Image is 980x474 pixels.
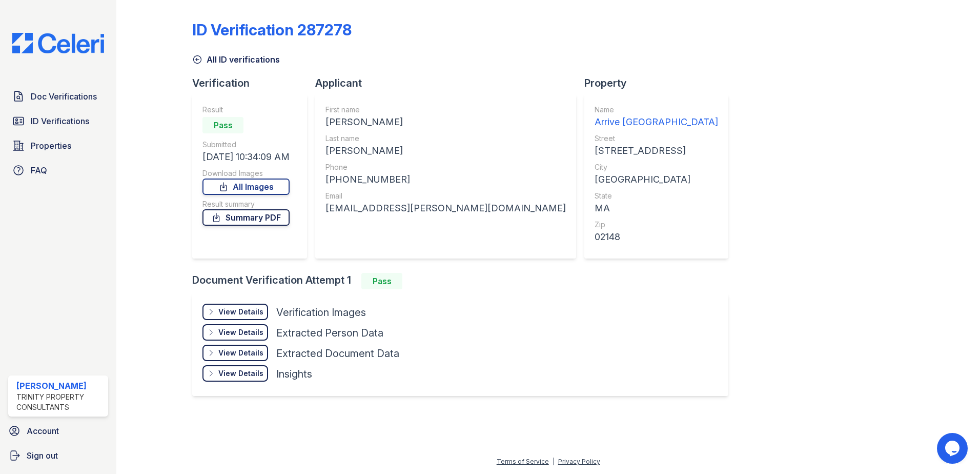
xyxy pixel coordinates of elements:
iframe: chat widget [937,433,970,464]
div: City [595,162,718,172]
div: Extracted Document Data [276,346,399,361]
div: Applicant [315,76,584,90]
div: [EMAIL_ADDRESS][PERSON_NAME][DOMAIN_NAME] [325,201,566,215]
div: Verification [192,76,315,90]
div: View Details [218,368,263,379]
a: Account [4,421,112,441]
div: Property [584,76,737,90]
img: CE_Logo_Blue-a8612792a0a2168367f1c8372b55b34899dd931a85d93a1a3d3e32e68fde9ad4.png [4,33,112,53]
div: View Details [218,348,263,358]
div: [PHONE_NUMBER] [325,172,566,187]
div: Street [595,133,718,144]
div: Submitted [202,140,290,150]
a: Properties [8,135,108,156]
div: Trinity Property Consultants [16,392,104,412]
span: ID Verifications [31,115,89,127]
div: Verification Images [276,305,366,320]
div: MA [595,201,718,215]
a: FAQ [8,160,108,181]
span: FAQ [31,164,47,176]
a: Summary PDF [202,209,290,226]
div: | [553,458,555,465]
div: First name [325,105,566,115]
div: Phone [325,162,566,172]
span: Account [27,425,59,437]
div: 02148 [595,230,718,244]
div: [DATE] 10:34:09 AM [202,150,290,164]
a: All ID verifications [192,53,280,66]
div: Email [325,191,566,201]
a: Doc Verifications [8,86,108,107]
div: Document Verification Attempt 1 [192,273,737,289]
div: Last name [325,133,566,144]
div: Result summary [202,199,290,209]
div: Pass [202,117,243,133]
div: View Details [218,327,263,338]
div: [STREET_ADDRESS] [595,144,718,158]
div: [PERSON_NAME] [325,144,566,158]
div: Result [202,105,290,115]
div: [PERSON_NAME] [325,115,566,129]
div: Insights [276,367,312,381]
div: ID Verification 287278 [192,21,352,39]
a: Terms of Service [497,458,549,465]
div: Zip [595,220,718,230]
div: Pass [361,273,402,289]
div: Arrive [GEOGRAPHIC_DATA] [595,115,718,129]
div: View Details [218,307,263,317]
span: Doc Verifications [31,90,97,103]
span: Sign out [27,449,58,462]
div: Extracted Person Data [276,326,383,340]
div: [GEOGRAPHIC_DATA] [595,172,718,187]
a: All Images [202,179,290,195]
div: State [595,191,718,201]
span: Properties [31,140,71,152]
a: Sign out [4,445,112,466]
a: Name Arrive [GEOGRAPHIC_DATA] [595,105,718,129]
div: Download Images [202,168,290,179]
div: Name [595,105,718,115]
a: Privacy Policy [558,458,600,465]
a: ID Verifications [8,111,108,131]
div: [PERSON_NAME] [16,380,104,392]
